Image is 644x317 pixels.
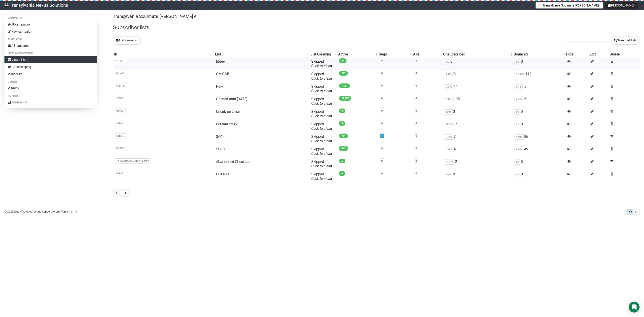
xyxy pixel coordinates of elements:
span: 1,161 [339,83,350,88]
a: Click to clean [311,114,332,118]
div: Unsubscribed [443,52,508,57]
span: Skipped [311,72,332,81]
a: View all lists [4,56,97,63]
span: KV4AK.. [115,146,127,151]
span: 95MfT.. [115,96,126,101]
div: Active [338,52,373,57]
th: Delete: No sort applied, sorting is disabled [609,51,640,57]
li: Campaigns [4,15,97,21]
td: 4 [442,145,513,158]
span: Skipped [311,134,332,143]
a: 0 [415,84,417,87]
li: Others [4,79,97,85]
th: Active: No sort applied, activate to apply an ascending sort [337,51,378,57]
td: 7 [442,133,513,145]
th: Segs: No sort applied, activate to apply an ascending sort [378,51,412,57]
a: 0 [415,147,417,150]
a: 0 [415,97,417,100]
td: 2 [442,158,513,170]
span: 0% [515,109,521,115]
a: Cei mai crazy [216,122,237,126]
a: Click to clean [311,64,332,68]
div: List Cleaning [310,52,333,57]
span: uMVoU.. [115,121,127,126]
span: 0.43% [515,84,524,89]
td: 9 [442,170,513,183]
a: Abandoned Checkout [216,160,250,164]
th: Bounced: No sort applied, activate to apply an ascending sort [513,51,565,57]
th: List Cleaning: No sort applied, activate to apply an ascending sort [309,51,337,57]
a: SO13 [216,147,225,151]
a: 0 [381,84,383,87]
span: 97 [339,58,347,63]
div: Bounced [514,52,561,57]
span: 0% [444,59,450,64]
span: 0.94% [444,84,454,89]
img: 586cc6b7d8bc403f0c61b981d947c989 [4,3,8,7]
div: ID [114,52,213,57]
span: Skipped [311,84,332,93]
a: Click to clean [311,126,332,131]
h2: Subscriber lists [113,23,640,32]
td: 195 [442,95,513,108]
td: 11 [442,83,513,95]
a: Transylvania Soulmate [PERSON_NAME] [113,14,196,19]
button: Add a new list [113,36,141,44]
span: 100% [444,172,453,177]
div: List [215,52,305,57]
a: 0 [381,172,383,175]
a: 0 [381,59,383,62]
a: 0 [415,160,417,162]
p: © 2025 | | | Version 6.1.3 [4,209,77,214]
a: Click to clean [311,164,332,168]
span: 9.96% [515,147,524,152]
span: 443 [339,146,348,151]
a: 0 [381,122,383,125]
li: Lists & subscribers [4,51,97,56]
th: Unsubscribed: No sort applied, activate to apply an ascending sort [442,51,513,57]
td: 112 [513,70,565,83]
button: [PERSON_NAME] [605,2,638,9]
a: Click to clean [311,76,332,81]
span: 784 [339,134,348,138]
div: Hide [566,52,588,57]
span: Skipped [311,160,332,168]
span: 0 [339,171,345,176]
div: Delete [610,52,639,57]
span: Skipped [311,172,332,181]
a: Click to clean [311,151,332,156]
a: SO14 [216,134,225,139]
a: GMX SB [216,72,229,76]
td: 0 [513,120,565,133]
td: 0 [513,57,565,70]
span: 7zP892fBnAdI8721FWDaqnzw [115,158,151,164]
div: Segs [379,52,408,57]
td: 5 [513,83,565,95]
span: 0.88% [444,134,454,140]
a: Click to clean [311,89,332,93]
span: 5 [339,121,345,126]
td: 3 [442,70,513,83]
a: 0 [381,147,383,150]
span: 0.89% [444,147,454,152]
img: 1.png [538,3,542,7]
td: 0 [442,57,513,70]
td: 86 [513,133,565,145]
a: All templates [4,42,97,49]
a: 0 [415,72,417,75]
span: 0% [515,122,521,127]
a: 0 [415,109,417,112]
td: 49 [513,145,565,158]
th: Hide: No sort applied, sorting is disabled [565,51,589,57]
span: MUx67.. [115,71,127,76]
span: 100% [444,109,453,115]
span: Skipped [311,147,332,156]
td: 0 [513,158,565,170]
span: 24,887 [339,96,351,101]
span: 0 [339,109,345,113]
span: LZBQf.. [115,133,126,138]
a: Click to clean [311,101,332,106]
a: 0 [381,109,383,112]
th: ID: No sort applied, sorting is disabled [113,51,214,57]
a: 0 [381,72,383,75]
